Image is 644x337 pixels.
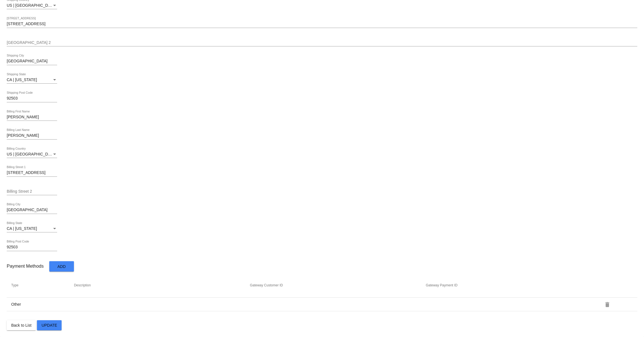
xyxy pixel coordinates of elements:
button: Add [49,261,74,272]
input: Shipping Street 2 [7,41,637,45]
input: Billing Last Name [7,133,57,138]
input: Billing Street 1 [7,171,57,175]
th: Gateway Payment ID [426,283,601,287]
span: Add [57,264,66,269]
button: Update [37,320,62,330]
input: Billing Street 2 [7,189,57,194]
th: Gateway Customer ID [249,283,425,287]
span: CA | [US_STATE] [7,77,37,82]
input: Shipping Street 1 [7,22,637,26]
mat-icon: delete [604,301,611,308]
th: Type [11,283,74,287]
input: Billing First Name [7,115,57,119]
mat-select: Billing Country [7,152,57,157]
span: Back to List [11,323,31,327]
input: Billing City [7,208,57,212]
span: Update [41,323,57,327]
mat-select: Shipping State [7,78,57,82]
input: Shipping Post Code [7,96,57,101]
input: Shipping City [7,59,57,63]
th: Description [74,283,249,287]
td: Other [11,302,74,307]
mat-select: Billing State [7,227,57,231]
mat-select: Shipping Country [7,3,57,8]
span: US | [GEOGRAPHIC_DATA] [7,3,56,8]
span: US | [GEOGRAPHIC_DATA] [7,152,56,156]
h3: Payment Methods [7,263,44,269]
input: Billing Post Code [7,245,57,249]
button: Back to List [7,320,36,330]
span: CA | [US_STATE] [7,226,37,231]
